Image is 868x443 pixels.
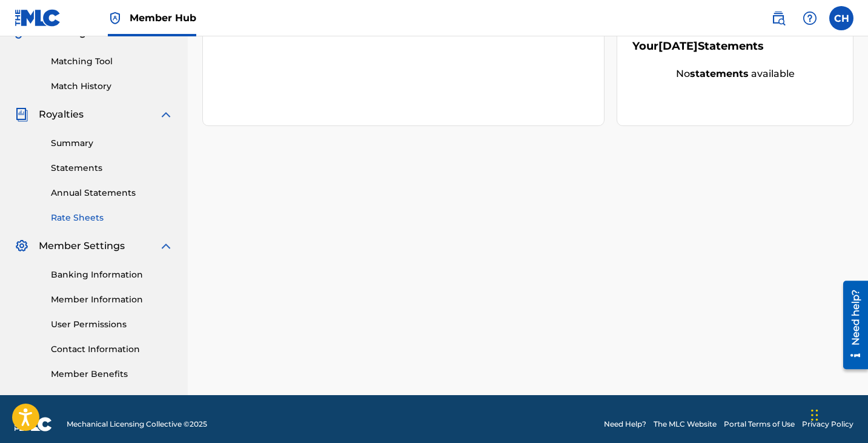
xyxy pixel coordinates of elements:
[803,11,817,25] img: help
[811,397,818,433] div: Drag
[834,276,868,373] iframe: Resource Center
[159,107,173,122] img: expand
[51,80,173,93] a: Match History
[39,239,125,253] span: Member Settings
[51,162,173,175] a: Statements
[632,38,764,55] div: Your Statements
[130,11,196,25] span: Member Hub
[51,268,173,281] a: Banking Information
[51,368,173,381] a: Member Benefits
[654,419,717,430] a: The MLC Website
[51,293,173,306] a: Member Information
[802,419,853,430] a: Privacy Policy
[604,419,646,430] a: Need Help?
[766,6,790,30] a: Public Search
[51,137,173,150] a: Summary
[15,239,29,253] img: Member Settings
[51,187,173,199] a: Annual Statements
[51,318,173,331] a: User Permissions
[798,6,822,30] div: Help
[829,6,853,30] div: User Menu
[39,107,84,122] span: Royalties
[15,107,29,122] img: Royalties
[159,239,173,253] img: expand
[771,11,786,25] img: search
[51,343,173,356] a: Contact Information
[51,212,173,224] a: Rate Sheets
[632,67,838,81] div: No available
[807,385,868,443] iframe: Chat Widget
[658,39,698,53] span: [DATE]
[108,11,122,25] img: Top Rightsholder
[15,9,61,27] img: MLC Logo
[724,419,795,430] a: Portal Terms of Use
[67,419,207,430] span: Mechanical Licensing Collective © 2025
[690,68,749,79] strong: statements
[51,55,173,68] a: Matching Tool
